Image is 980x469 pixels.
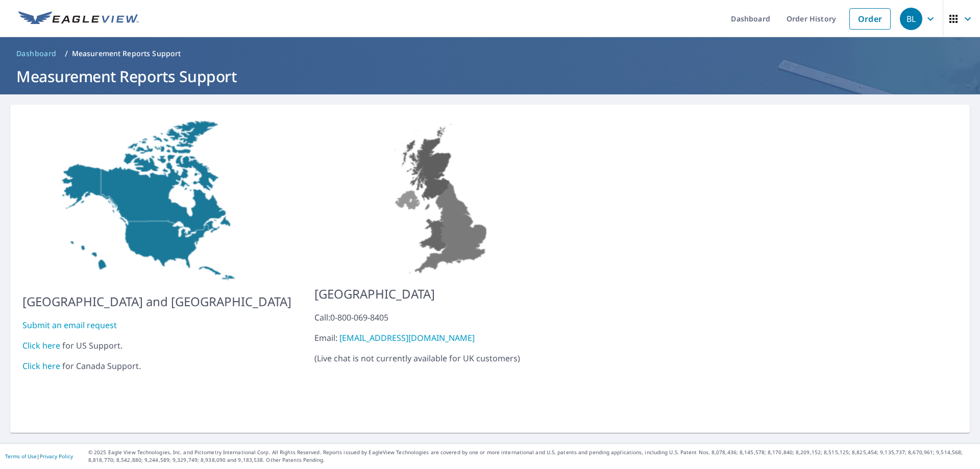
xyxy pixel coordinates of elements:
p: [GEOGRAPHIC_DATA] [314,285,571,303]
img: US-MAP [22,117,291,284]
div: Email: [314,332,571,344]
a: Privacy Policy [40,453,73,460]
a: Submit an email request [22,319,117,331]
a: Order [849,8,891,30]
h1: Measurement Reports Support [12,66,968,87]
div: BL [900,8,922,30]
div: for US Support. [22,339,291,352]
nav: breadcrumb [12,45,968,62]
div: Call: 0-800-069-8405 [314,311,571,324]
p: © 2025 Eagle View Technologies, Inc. and Pictometry International Corp. All Rights Reserved. Repo... [88,449,975,464]
p: Measurement Reports Support [72,48,181,59]
span: Dashboard [16,48,57,59]
a: Terms of Use [5,453,37,460]
p: | [5,453,73,459]
p: [GEOGRAPHIC_DATA] and [GEOGRAPHIC_DATA] [22,292,291,311]
div: for Canada Support. [22,360,291,372]
a: [EMAIL_ADDRESS][DOMAIN_NAME] [339,332,475,343]
a: Click here [22,340,60,351]
li: / [65,47,68,60]
img: US-MAP [314,117,571,277]
img: EV Logo [18,11,139,27]
a: Click here [22,360,60,372]
a: Dashboard [12,45,61,62]
p: ( Live chat is not currently available for UK customers ) [314,311,571,364]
